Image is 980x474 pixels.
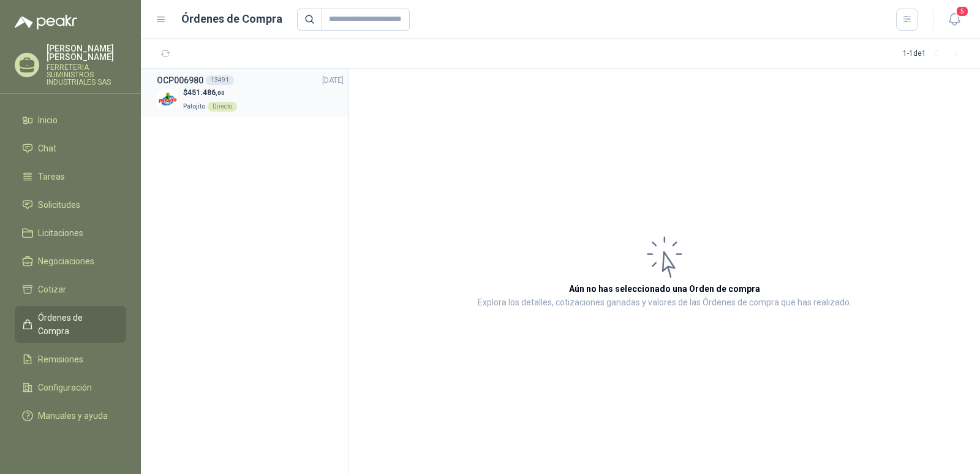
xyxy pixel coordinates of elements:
span: Inicio [38,113,58,127]
span: Solicitudes [38,198,80,212]
span: Patojito [183,103,205,110]
a: Cotizar [15,278,126,301]
a: Remisiones [15,348,126,371]
span: [DATE] [322,75,344,86]
a: Inicio [15,109,126,132]
a: Manuales y ayuda [15,404,126,427]
a: Solicitudes [15,193,126,216]
p: [PERSON_NAME] [PERSON_NAME] [47,44,126,61]
span: 451.486 [187,88,225,97]
button: 5 [943,9,965,31]
a: Negociaciones [15,250,126,273]
span: 5 [956,6,969,17]
span: Cotizar [38,283,66,296]
span: Tareas [38,170,65,183]
a: Órdenes de Compra [15,306,126,343]
span: Manuales y ayuda [38,409,108,422]
a: Tareas [15,165,126,188]
span: ,00 [216,90,225,96]
span: Licitaciones [38,226,83,240]
div: 13491 [206,75,234,85]
h1: Órdenes de Compra [181,10,282,28]
a: OCP00698013491[DATE] Company Logo$451.486,00PatojitoDirecto [157,74,344,112]
a: Configuración [15,376,126,399]
img: Logo peakr [15,15,77,29]
img: Company Logo [157,89,178,110]
span: Negociaciones [38,254,94,268]
p: FERRETERIA SUMINISTROS INDUSTRIALES SAS [47,64,126,86]
h3: OCP006980 [157,74,203,87]
span: Órdenes de Compra [38,311,115,338]
span: Chat [38,142,56,155]
span: Configuración [38,381,92,394]
p: Explora los detalles, cotizaciones ganadas y valores de las Órdenes de compra que has realizado. [478,296,851,310]
p: $ [183,87,237,99]
span: Remisiones [38,353,83,366]
h3: Aún no has seleccionado una Orden de compra [569,282,760,296]
div: Directo [208,102,237,112]
div: 1 - 1 de 1 [903,44,965,64]
a: Chat [15,137,126,160]
a: Licitaciones [15,221,126,245]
